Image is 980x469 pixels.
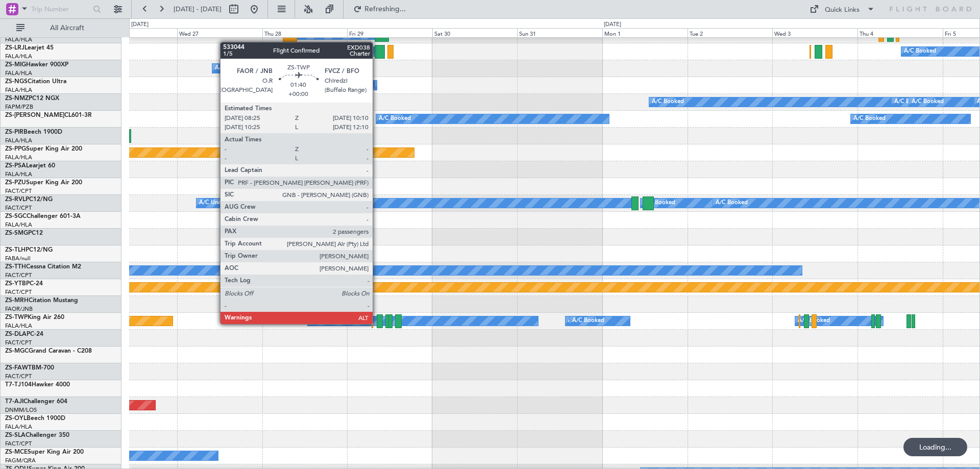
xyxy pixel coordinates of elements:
[5,281,43,287] a: ZS-YTBPC-24
[5,314,28,320] span: ZS-TWP
[5,415,27,422] span: ZS-OYL
[5,230,28,236] span: ZS-SMG
[379,111,411,127] div: A/C Booked
[5,440,32,448] a: FACT/CPT
[5,423,32,431] a: FALA/HLA
[5,382,32,388] span: T7-TJ104
[310,313,342,329] div: A/C Booked
[174,5,222,14] span: [DATE] - [DATE]
[5,146,82,152] a: ZS-PPGSuper King Air 200
[5,348,29,354] span: ZS-MGC
[5,95,29,102] span: ZS-NMZ
[5,365,28,371] span: ZS-FAW
[5,86,32,94] a: FALA/HLA
[5,187,32,195] a: FACT/CPT
[5,196,26,203] span: ZS-RVL
[5,314,64,320] a: ZS-TWPKing Air 260
[5,213,81,219] a: ZS-SGCChallenger 601-3A
[131,20,149,29] div: [DATE]
[853,111,886,127] div: A/C Booked
[5,62,26,68] span: ZS-MIG
[5,399,23,405] span: T7-AJI
[5,457,36,464] a: FAGM/QRA
[5,163,55,169] a: ZS-PSALearjet 60
[894,94,926,110] div: A/C Booked
[5,170,32,178] a: FALA/HLA
[5,271,32,279] a: FACT/CPT
[5,36,32,43] a: FALA/HLA
[5,62,68,68] a: ZS-MIGHawker 900XP
[825,5,860,15] div: Quick Links
[652,94,684,110] div: A/C Booked
[5,79,66,85] a: ZS-NGSCitation Ultra
[5,399,67,405] a: T7-AJIChallenger 604
[912,94,944,110] div: A/C Booked
[5,382,70,388] a: T7-TJ104Hawker 4000
[5,95,59,102] a: ZS-NMZPC12 NGX
[5,255,31,262] a: FABA/null
[5,180,82,186] a: ZS-PZUSuper King Air 200
[5,305,33,313] a: FAOR/JNB
[804,1,880,17] button: Quick Links
[215,61,247,76] div: A/C Booked
[5,69,32,77] a: FALA/HLA
[5,129,23,135] span: ZS-PIR
[5,45,54,51] a: ZS-LRJLearjet 45
[5,331,43,337] a: ZS-DLAPC-24
[5,365,54,371] a: ZS-FAWTBM-700
[688,28,773,37] div: Tue 2
[302,195,334,211] div: A/C Booked
[5,129,62,135] a: ZS-PIRBeech 1900D
[716,195,748,211] div: A/C Booked
[5,137,32,144] a: FALA/HLA
[5,348,92,354] a: ZS-MGCGrand Caravan - C208
[5,103,33,111] a: FAPM/PZB
[772,28,857,37] div: Wed 3
[5,264,81,270] a: ZS-TTHCessna Citation M2
[904,44,936,59] div: A/C Booked
[31,2,90,17] input: Trip Number
[5,163,26,169] span: ZS-PSA
[5,247,26,253] span: ZS-TLH
[5,112,64,118] span: ZS-[PERSON_NAME]
[5,288,32,296] a: FACT/CPT
[604,20,621,29] div: [DATE]
[5,247,53,253] a: ZS-TLHPC12/NG
[311,44,344,59] div: A/C Booked
[5,449,28,455] span: ZS-MCE
[5,45,24,51] span: ZS-LRJ
[572,313,604,329] div: A/C Booked
[5,298,29,304] span: ZS-MRH
[5,298,78,304] a: ZS-MRHCitation Mustang
[347,28,432,37] div: Fri 29
[5,415,65,422] a: ZS-OYLBeech 1900D
[5,79,28,85] span: ZS-NGS
[364,6,407,13] span: Refreshing...
[199,195,241,211] div: A/C Unavailable
[5,432,69,438] a: ZS-SLAChallenger 350
[602,28,688,37] div: Mon 1
[5,180,26,186] span: ZS-PZU
[5,154,32,161] a: FALA/HLA
[5,339,32,347] a: FACT/CPT
[517,28,602,37] div: Sun 31
[432,28,518,37] div: Sat 30
[92,28,177,37] div: Tue 26
[5,112,92,118] a: ZS-[PERSON_NAME]CL601-3R
[262,28,348,37] div: Thu 28
[568,313,600,329] div: A/C Booked
[5,213,27,219] span: ZS-SGC
[5,264,26,270] span: ZS-TTH
[5,432,26,438] span: ZS-SLA
[5,331,27,337] span: ZS-DLA
[5,230,43,236] a: ZS-SMGPC12
[5,373,32,380] a: FACT/CPT
[27,24,108,32] span: All Aircraft
[305,78,337,93] div: A/C Booked
[5,146,26,152] span: ZS-PPG
[798,313,830,329] div: A/C Booked
[857,28,943,37] div: Thu 4
[312,78,344,93] div: A/C Booked
[5,196,53,203] a: ZS-RVLPC12/NG
[11,20,111,36] button: All Aircraft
